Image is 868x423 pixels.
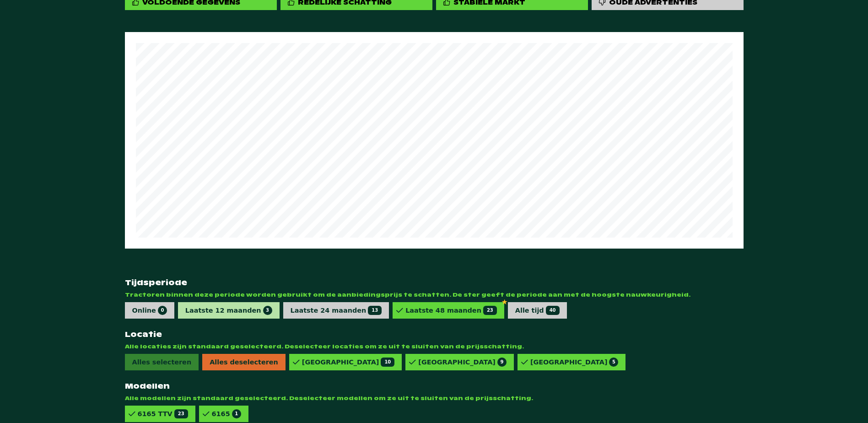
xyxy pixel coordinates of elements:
[232,409,241,418] span: 1
[418,358,507,367] div: [GEOGRAPHIC_DATA]
[291,306,382,315] div: Laatste 24 maanden
[125,381,744,391] strong: Modellen
[609,358,618,367] span: 5
[405,306,497,315] div: Laatste 48 maanden
[483,306,497,315] span: 23
[263,306,272,315] span: 3
[158,306,167,315] span: 0
[212,409,241,418] div: 6165
[125,278,744,287] strong: Tijdsperiode
[530,358,619,367] div: [GEOGRAPHIC_DATA]
[125,354,199,370] span: Alles selecteren
[125,395,744,402] span: Alle modellen zijn standaard geselecteerd. Deselecteer modellen om ze uit te sluiten van de prijs...
[515,306,560,315] div: Alle tijd
[497,358,507,367] span: 9
[381,358,394,367] span: 10
[302,358,394,367] div: [GEOGRAPHIC_DATA]
[185,306,272,315] div: Laatste 12 maanden
[138,409,188,418] div: 6165 TTV
[546,306,560,315] span: 40
[125,291,744,298] span: Tractoren binnen deze periode worden gebruikt om de aanbiedingsprijs te schatten. De ster geeft d...
[132,306,167,315] div: Online
[202,354,286,370] span: Alles deselecteren
[174,409,188,418] span: 23
[368,306,382,315] span: 13
[125,343,744,350] span: Alle locaties zijn standaard geselecteerd. Deselecteer locaties om ze uit te sluiten van de prijs...
[125,330,744,339] strong: Locatie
